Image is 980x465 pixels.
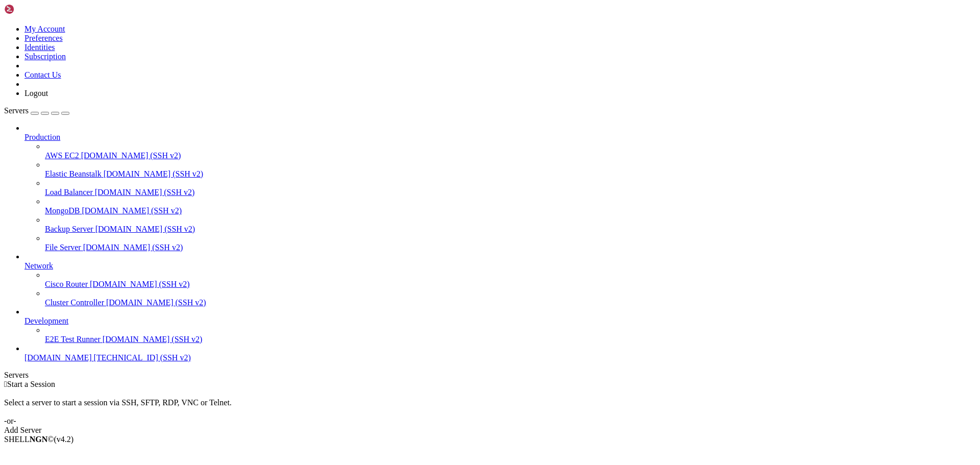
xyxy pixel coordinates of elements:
img: Shellngn [4,4,63,14]
span: [DOMAIN_NAME] (SSH v2) [90,280,190,288]
span: 4.2.0 [54,435,74,444]
span: [DOMAIN_NAME] [24,353,92,362]
span: Development [24,316,68,325]
a: Subscription [24,52,66,61]
span: File Server [45,243,81,252]
span: Cisco Router [45,280,88,288]
li: Production [24,124,976,252]
a: Cisco Router [DOMAIN_NAME] (SSH v2) [45,280,976,289]
a: [DOMAIN_NAME] [TECHNICAL_ID] (SSH v2) [24,353,976,362]
li: Cisco Router [DOMAIN_NAME] (SSH v2) [45,271,976,289]
span: Start a Session [7,380,55,388]
li: Load Balancer [DOMAIN_NAME] (SSH v2) [45,179,976,197]
b: NGN [30,435,48,444]
li: AWS EC2 [DOMAIN_NAME] (SSH v2) [45,142,976,160]
span: [DOMAIN_NAME] (SSH v2) [82,206,182,215]
a: Network [24,261,976,271]
li: Elastic Beanstalk [DOMAIN_NAME] (SSH v2) [45,160,976,179]
span: Cluster Controller [45,298,104,307]
span: Elastic Beanstalk [45,169,102,178]
a: E2E Test Runner [DOMAIN_NAME] (SSH v2) [45,335,976,344]
span: [DOMAIN_NAME] (SSH v2) [106,298,206,307]
div: Add Server [4,426,976,435]
span: [TECHNICAL_ID] (SSH v2) [94,353,191,362]
a: Backup Server [DOMAIN_NAME] (SSH v2) [45,225,976,234]
a: MongoDB [DOMAIN_NAME] (SSH v2) [45,206,976,215]
span: Servers [4,106,29,115]
a: Load Balancer [DOMAIN_NAME] (SSH v2) [45,188,976,197]
a: Contact Us [24,70,61,79]
a: Development [24,316,976,326]
li: Cluster Controller [DOMAIN_NAME] (SSH v2) [45,289,976,307]
span: Backup Server [45,225,93,233]
li: MongoDB [DOMAIN_NAME] (SSH v2) [45,197,976,215]
a: Logout [24,89,48,97]
span: Production [24,133,60,141]
a: Production [24,133,976,142]
a: Servers [4,106,69,115]
a: Elastic Beanstalk [DOMAIN_NAME] (SSH v2) [45,169,976,179]
span: [DOMAIN_NAME] (SSH v2) [103,335,203,344]
li: E2E Test Runner [DOMAIN_NAME] (SSH v2) [45,326,976,344]
a: Preferences [24,34,63,42]
a: AWS EC2 [DOMAIN_NAME] (SSH v2) [45,151,976,160]
span: MongoDB [45,206,80,215]
li: [DOMAIN_NAME] [TECHNICAL_ID] (SSH v2) [24,344,976,362]
span: E2E Test Runner [45,335,101,344]
a: File Server [DOMAIN_NAME] (SSH v2) [45,243,976,252]
span: [DOMAIN_NAME] (SSH v2) [104,169,204,178]
span: SHELL © [4,435,73,444]
li: File Server [DOMAIN_NAME] (SSH v2) [45,234,976,252]
li: Backup Server [DOMAIN_NAME] (SSH v2) [45,215,976,234]
span: [DOMAIN_NAME] (SSH v2) [83,243,183,252]
span: Network [24,261,53,270]
span:  [4,380,7,388]
span: Load Balancer [45,188,93,197]
div: Servers [4,371,976,380]
span: [DOMAIN_NAME] (SSH v2) [95,225,195,233]
a: Cluster Controller [DOMAIN_NAME] (SSH v2) [45,298,976,307]
span: [DOMAIN_NAME] (SSH v2) [95,188,195,197]
li: Development [24,307,976,344]
li: Network [24,252,976,307]
a: Identities [24,43,55,52]
span: [DOMAIN_NAME] (SSH v2) [81,151,181,160]
a: My Account [24,25,65,33]
div: Select a server to start a session via SSH, SFTP, RDP, VNC or Telnet. -or- [4,389,976,426]
span: AWS EC2 [45,151,79,160]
